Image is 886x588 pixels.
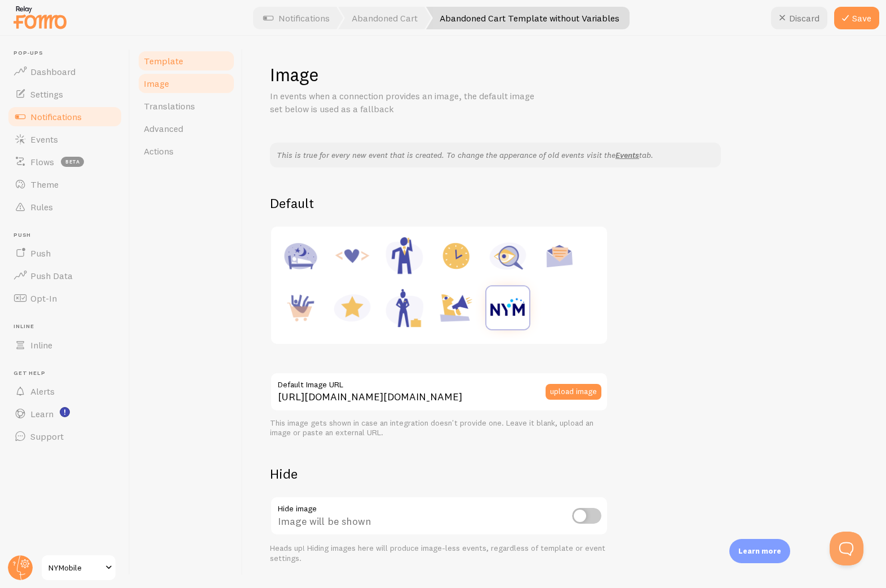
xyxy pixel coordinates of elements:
[7,287,123,310] a: Opt-In
[30,111,82,122] span: Notifications
[7,173,123,196] a: Theme
[14,50,123,57] span: Pop-ups
[7,60,123,83] a: Dashboard
[7,242,123,264] a: Push
[270,372,608,391] label: Default Image URL
[279,235,322,277] img: Accommodation
[270,496,608,537] div: Image will be shown
[7,380,123,403] a: Alerts
[7,264,123,287] a: Push Data
[486,235,529,277] img: Inquiry
[14,323,123,330] span: Inline
[137,50,236,72] a: Template
[61,157,84,167] span: beta
[137,95,236,117] a: Translations
[383,235,426,277] img: Male Executive
[435,286,477,329] img: Shoutout
[7,425,123,448] a: Support
[137,72,236,95] a: Image
[277,149,714,161] p: This is true for every new event that is created. To change the apperance of old events visit the...
[14,232,123,239] span: Push
[7,83,123,105] a: Settings
[137,140,236,162] a: Actions
[144,123,183,134] span: Advanced
[546,384,601,400] button: upload image
[30,431,64,442] span: Support
[30,386,55,397] span: Alerts
[270,465,608,483] h2: Hide
[30,89,63,100] span: Settings
[383,286,426,329] img: Female Executive
[30,408,54,419] span: Learn
[30,270,73,281] span: Push Data
[270,194,859,212] h2: Default
[738,546,781,556] p: Learn more
[144,55,183,67] span: Template
[270,90,541,116] p: In events when a connection provides an image, the default image set below is used as a fallback
[30,134,58,145] span: Events
[144,100,195,112] span: Translations
[7,196,123,218] a: Rules
[331,286,374,329] img: Rating
[30,201,53,213] span: Rules
[144,78,169,89] span: Image
[7,151,123,173] a: Flows beta
[435,235,477,277] img: Appointment
[830,532,863,565] iframe: Help Scout Beacon - Open
[7,403,123,425] a: Learn
[331,235,374,277] img: Code
[30,339,52,351] span: Inline
[615,150,639,160] a: Events
[279,286,322,329] img: Purchase
[30,156,54,167] span: Flows
[14,370,123,377] span: Get Help
[30,66,76,77] span: Dashboard
[270,63,859,86] h1: Image
[729,539,790,563] div: Learn more
[41,554,117,581] a: NYMobile
[486,286,529,329] img: Custom
[12,3,68,32] img: fomo-relay-logo-orange.svg
[270,418,608,438] div: This image gets shown in case an integration doesn't provide one. Leave it blank, upload an image...
[48,561,102,574] span: NYMobile
[144,145,174,157] span: Actions
[30,179,59,190] span: Theme
[60,407,70,417] svg: <p>Watch New Feature Tutorials!</p>
[30,247,51,259] span: Push
[7,334,123,356] a: Inline
[30,293,57,304] span: Opt-In
[7,105,123,128] a: Notifications
[270,543,608,563] div: Heads up! Hiding images here will produce image-less events, regardless of template or event sett...
[538,235,581,277] img: Newsletter
[7,128,123,151] a: Events
[137,117,236,140] a: Advanced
